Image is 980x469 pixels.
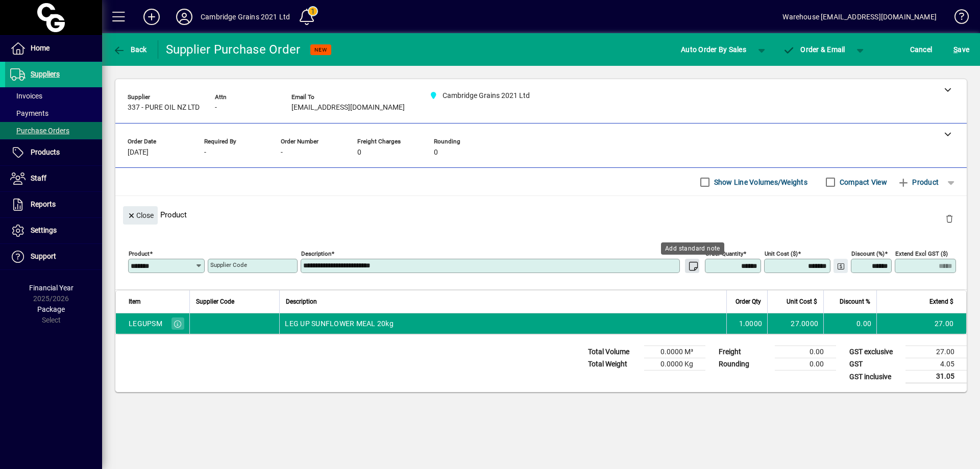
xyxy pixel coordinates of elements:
[291,104,405,112] span: [EMAIL_ADDRESS][DOMAIN_NAME]
[765,250,798,257] mat-label: Unit Cost ($)
[876,313,966,334] td: 27.00
[37,305,65,313] span: Package
[714,358,775,371] td: Rounding
[434,149,438,157] span: 0
[129,296,141,307] span: Item
[128,104,200,112] span: 337 - PURE OIL NZ LTD
[644,358,705,371] td: 0.0000 Kg
[204,149,206,157] span: -
[31,226,57,234] span: Settings
[897,174,939,190] span: Product
[29,284,73,292] span: Financial Year
[5,166,102,191] a: Staff
[127,207,154,224] span: Close
[5,36,102,61] a: Home
[947,2,967,35] a: Knowledge Base
[31,148,60,156] span: Products
[736,296,761,307] span: Order Qty
[314,46,327,53] span: NEW
[583,358,644,371] td: Total Weight
[783,45,845,54] span: Order & Email
[5,140,102,165] a: Products
[823,313,876,334] td: 0.00
[892,173,944,191] button: Product
[196,296,234,307] span: Supplier Code
[844,371,905,383] td: GST inclusive
[937,206,962,231] button: Delete
[775,346,836,358] td: 0.00
[168,8,201,26] button: Profile
[838,177,887,187] label: Compact View
[113,45,147,54] span: Back
[681,41,746,58] span: Auto Order By Sales
[844,358,905,371] td: GST
[166,41,301,58] div: Supplier Purchase Order
[778,40,850,59] button: Order & Email
[929,296,953,307] span: Extend $
[301,250,331,257] mat-label: Description
[905,346,967,358] td: 27.00
[357,149,361,157] span: 0
[210,261,247,268] mat-label: Supplier Code
[714,346,775,358] td: Freight
[129,250,150,257] mat-label: Product
[31,252,56,260] span: Support
[644,346,705,358] td: 0.0000 M³
[31,174,46,182] span: Staff
[775,358,836,371] td: 0.00
[844,346,905,358] td: GST exclusive
[905,371,967,383] td: 31.05
[5,218,102,243] a: Settings
[285,318,394,329] span: LEG UP SUNFLOWER MEAL 20kg
[201,9,290,25] div: Cambridge Grains 2021 Ltd
[115,196,967,233] div: Product
[129,318,162,329] div: LEGUPSM
[951,40,972,59] button: Save
[851,250,885,257] mat-label: Discount (%)
[953,41,969,58] span: ave
[834,259,848,273] button: Change Price Levels
[787,296,817,307] span: Unit Cost $
[31,200,56,208] span: Reports
[767,313,823,334] td: 27.0000
[123,206,158,225] button: Close
[905,358,967,371] td: 4.05
[5,244,102,269] a: Support
[102,40,158,59] app-page-header-button: Back
[908,40,935,59] button: Cancel
[5,192,102,217] a: Reports
[676,40,751,59] button: Auto Order By Sales
[661,242,724,255] div: Add standard note
[281,149,283,157] span: -
[31,44,50,52] span: Home
[782,9,937,25] div: Warehouse [EMAIL_ADDRESS][DOMAIN_NAME]
[5,87,102,105] a: Invoices
[286,296,317,307] span: Description
[135,8,168,26] button: Add
[712,177,807,187] label: Show Line Volumes/Weights
[120,210,160,219] app-page-header-button: Close
[726,313,767,334] td: 1.0000
[215,104,217,112] span: -
[840,296,870,307] span: Discount %
[110,40,150,59] button: Back
[953,45,958,54] span: S
[10,92,42,100] span: Invoices
[5,122,102,139] a: Purchase Orders
[583,346,644,358] td: Total Volume
[910,41,933,58] span: Cancel
[31,70,60,78] span: Suppliers
[10,127,69,135] span: Purchase Orders
[937,214,962,223] app-page-header-button: Delete
[10,109,48,117] span: Payments
[128,149,149,157] span: [DATE]
[895,250,948,257] mat-label: Extend excl GST ($)
[5,105,102,122] a: Payments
